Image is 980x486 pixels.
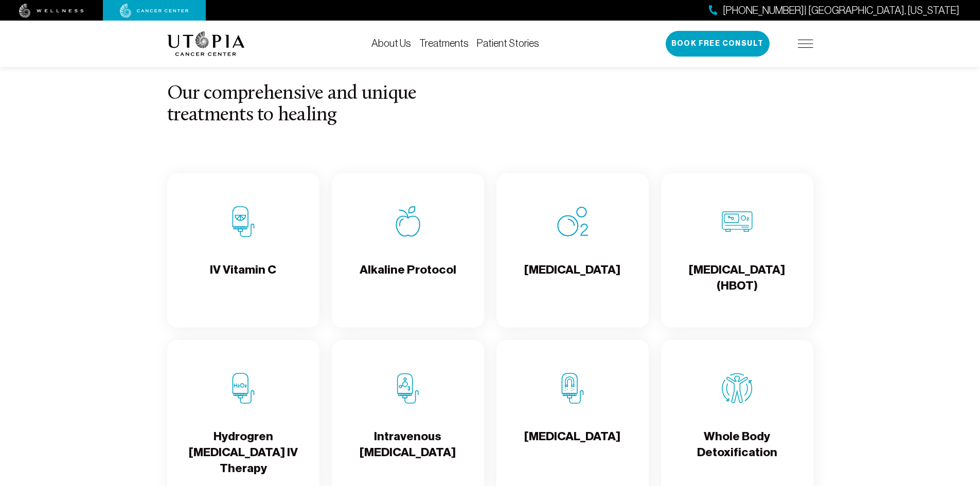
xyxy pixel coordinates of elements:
a: Alkaline ProtocolAlkaline Protocol [332,173,484,328]
img: Intravenous Ozone Therapy [393,373,423,404]
img: wellness [19,4,84,18]
button: Book Free Consult [666,31,770,57]
avayaelement: [PHONE_NUMBER] [723,5,804,16]
img: cancer center [120,4,189,18]
img: IV Vitamin C [228,206,259,237]
a: Oxygen Therapy[MEDICAL_DATA] [496,173,649,328]
a: IV Vitamin CIV Vitamin C [167,173,319,328]
img: Oxygen Therapy [557,206,588,237]
a: Hyperbaric Oxygen Therapy (HBOT)[MEDICAL_DATA] (HBOT) [661,173,813,328]
img: Whole Body Detoxification [722,373,753,404]
h4: [MEDICAL_DATA] [524,262,620,295]
h4: IV Vitamin C [210,262,276,295]
img: Chelation Therapy [557,373,588,404]
span: | [GEOGRAPHIC_DATA], [US_STATE] [723,3,959,18]
h4: [MEDICAL_DATA] (HBOT) [669,262,805,295]
h4: Intravenous [MEDICAL_DATA] [340,428,476,462]
img: Hyperbaric Oxygen Therapy (HBOT) [722,206,753,237]
h4: Whole Body Detoxification [669,428,805,462]
img: logo [167,31,245,56]
h4: [MEDICAL_DATA] [524,428,620,462]
a: Treatments [419,38,469,49]
a: About Us [371,38,411,49]
h4: Hydrogren [MEDICAL_DATA] IV Therapy [175,428,311,477]
a: Patient Stories [477,38,539,49]
h4: Alkaline Protocol [360,262,456,295]
img: Alkaline Protocol [393,206,423,237]
img: Hydrogren Peroxide IV Therapy [228,373,259,404]
a: [PHONE_NUMBER]| [GEOGRAPHIC_DATA], [US_STATE] [709,3,959,18]
h3: Our comprehensive and unique treatments to healing [167,83,437,127]
img: icon-hamburger [798,40,813,48]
